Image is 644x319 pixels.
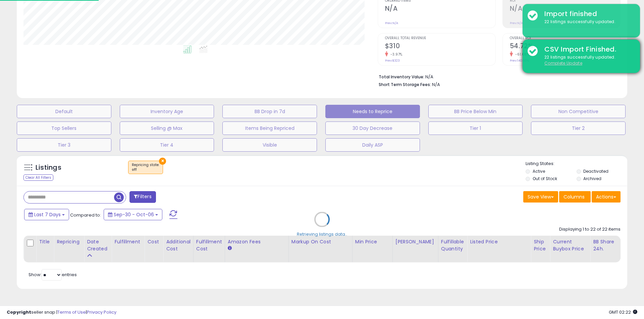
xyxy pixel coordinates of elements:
span: N/A [432,81,440,88]
small: Prev: N/A [385,21,398,25]
div: 22 listings successfully updated. [539,19,635,25]
span: 2025-10-14 02:22 GMT [609,309,637,315]
div: 22 listings successfully updated. [539,54,635,67]
b: Total Inventory Value: [379,74,424,80]
a: Terms of Use [57,309,86,315]
span: Overall ROI [510,36,620,40]
div: Retrieving listings data.. [297,231,347,237]
small: Prev: 140.60% [510,59,529,63]
li: N/A [379,72,615,80]
b: Short Term Storage Fees: [379,82,431,87]
button: Daily ASP [325,138,420,152]
h2: N/A [385,5,495,14]
button: Visible [222,138,317,152]
h2: $310 [385,42,495,51]
button: Top Sellers [17,122,111,135]
button: Needs to Reprice [325,105,420,118]
strong: Copyright [7,309,31,315]
button: Items Being Repriced [222,122,317,135]
div: Import finished [539,9,635,19]
button: Tier 1 [428,122,523,135]
button: Tier 2 [531,122,626,135]
div: seller snap | | [7,309,116,316]
button: Default [17,105,111,118]
small: Prev: $323 [385,59,400,63]
h2: 54.72% [510,42,620,51]
button: Tier 4 [120,138,214,152]
button: Inventory Age [120,105,214,118]
button: Selling @ Max [120,122,214,135]
small: -61.08% [513,52,530,57]
small: -3.97% [388,52,402,57]
button: BB Price Below Min [428,105,523,118]
a: Privacy Policy [87,309,116,315]
div: CSV Import Finished. [539,45,635,54]
button: 30 Day Decrease [325,122,420,135]
button: Non Competitive [531,105,626,118]
h2: N/A [510,5,620,14]
button: Tier 3 [17,138,111,152]
span: Overall Total Revenue [385,36,495,40]
button: BB Drop in 7d [222,105,317,118]
u: Complete Update [544,60,582,66]
small: Prev: N/A [510,21,523,25]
